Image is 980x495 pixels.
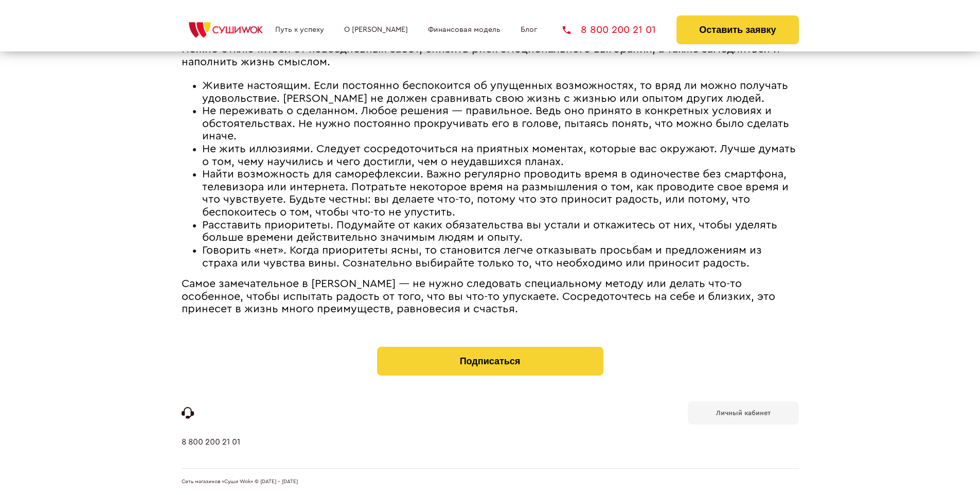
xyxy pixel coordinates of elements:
a: 8 800 200 21 01 [182,437,240,468]
span: Не переживать о сделанном. Любое решения ― правильное. Ведь оно принято в конкретных условиях и о... [202,105,789,142]
b: Личный кабинет [716,410,771,416]
span: Самое замечательное в [PERSON_NAME] ― не нужно следовать специальному методу или делать что-то ос... [182,278,775,314]
span: 8 800 200 21 01 [581,25,656,35]
button: Подписаться [377,347,603,376]
span: Найти возможность для саморефлексии. Важно регулярно проводить время в одиночестве без смартфона,... [202,169,789,218]
span: Расставить приоритеты. Подумайте от каких обязательства вы устали и откажитесь от них, чтобы удел... [202,220,777,243]
span: Говорить «нет». Когда приоритеты ясны, то становится легче отказывать просьбам и предложениям из ... [202,245,762,269]
a: Путь к успеху [275,26,324,34]
a: 8 800 200 21 01 [563,25,656,35]
span: Сеть магазинов «Суши Wok» © [DATE] - [DATE] [182,479,298,485]
button: Оставить заявку [676,15,798,44]
span: Вот несколько советов, как переключать тревожный FOMO на уравновешенный [PERSON_NAME]. Следуя им,... [182,31,780,67]
a: О [PERSON_NAME] [344,26,408,34]
a: Личный кабинет [688,401,799,425]
span: Живите настоящим. Если постоянно беспокоится об упущенных возможностях, то вряд ли можно получать... [202,80,788,104]
a: Блог [521,26,537,34]
span: Не жить иллюзиями. Следует сосредоточиться на приятных моментах, которые вас окружают. Лучше дума... [202,144,796,167]
a: Финансовая модель [428,26,501,34]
